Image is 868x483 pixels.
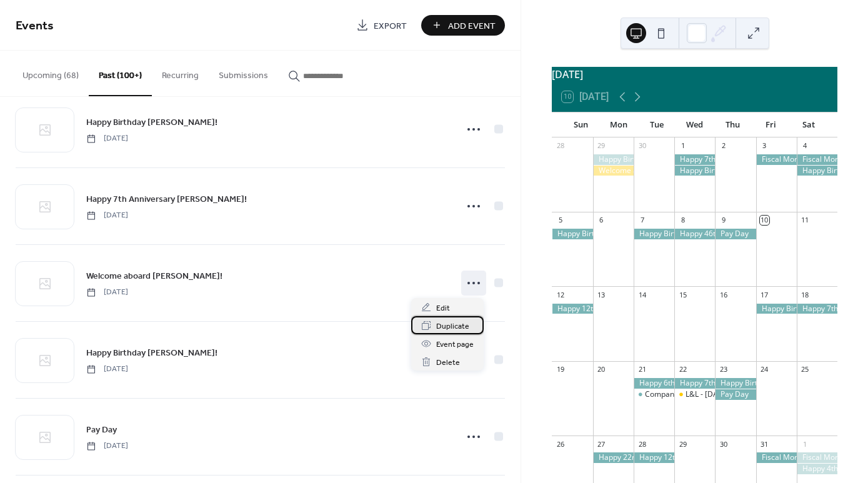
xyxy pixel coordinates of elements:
[678,216,687,225] div: 8
[760,216,769,225] div: 10
[556,290,565,299] div: 12
[552,304,592,314] div: Happy 12th Anniversary Craig Momose!
[760,365,769,374] div: 24
[678,365,687,374] div: 22
[374,19,407,32] span: Export
[637,439,647,449] div: 28
[436,338,474,351] span: Event page
[600,112,638,137] div: Mon
[436,302,450,315] span: Edit
[801,290,810,299] div: 18
[634,452,674,463] div: Happy 12th Anniversary Ashton Prifer!
[86,346,217,360] a: Happy Birthday [PERSON_NAME]!
[797,154,837,165] div: Fiscal Month 1 Starts
[674,154,715,165] div: Happy 7th Anniversary Nick Szeredai!
[86,192,247,206] a: Happy 7th Anniversary [PERSON_NAME]!
[760,290,769,299] div: 17
[86,287,128,298] span: [DATE]
[152,51,209,95] button: Recurring
[556,141,565,151] div: 28
[347,15,416,36] a: Export
[593,166,634,176] div: Welcome aboard Mike Smolick!
[209,51,278,95] button: Submissions
[562,112,600,137] div: Sun
[593,154,634,165] div: Happy Birthday Brandon Rodriguez!
[556,365,565,374] div: 19
[678,290,687,299] div: 15
[634,229,674,239] div: Happy Birthday Bryer Eshbach!
[436,320,469,333] span: Duplicate
[593,452,634,463] div: Happy 22nd Anniversary Jamie Lorah!
[597,439,606,449] div: 27
[674,166,715,176] div: Happy Birthday Dan McBrien!
[637,290,647,299] div: 14
[789,112,827,137] div: Sat
[676,112,714,137] div: Wed
[637,216,647,225] div: 7
[16,14,54,38] span: Events
[86,116,217,129] span: Happy Birthday [PERSON_NAME]!
[678,439,687,449] div: 29
[86,424,117,437] span: Pay Day
[760,141,769,151] div: 3
[86,133,128,144] span: [DATE]
[637,141,647,151] div: 30
[89,51,152,96] button: Past (100+)
[421,15,505,36] button: Add Event
[714,112,752,137] div: Thu
[719,365,728,374] div: 23
[637,365,647,374] div: 21
[797,464,837,474] div: Happy 4th Anniversary Timothy Keller!
[552,229,592,239] div: Happy Birthday Joe Nanni!
[556,439,565,449] div: 26
[756,304,797,314] div: Happy Birthday Dave Eidle!
[801,365,810,374] div: 25
[801,439,810,449] div: 1
[86,210,128,221] span: [DATE]
[797,452,837,463] div: Fiscal Month 2 Starts
[597,290,606,299] div: 13
[634,378,674,389] div: Happy 6th Anniversary Sydney Jernigan!
[715,229,756,239] div: Pay Day
[634,389,674,400] div: Company Huddle
[719,290,728,299] div: 16
[552,67,837,82] div: [DATE]
[645,389,705,400] div: Company Huddle
[801,216,810,225] div: 11
[436,356,460,369] span: Delete
[756,154,797,165] div: Fiscal Month 12 Ends
[86,270,222,283] span: Welcome aboard [PERSON_NAME]!
[556,216,565,225] div: 5
[760,439,769,449] div: 31
[797,304,837,314] div: Happy 7th Anniversary David Kresley!
[86,269,222,283] a: Welcome aboard [PERSON_NAME]!
[597,216,606,225] div: 6
[86,347,217,360] span: Happy Birthday [PERSON_NAME]!
[448,19,496,32] span: Add Event
[678,141,687,151] div: 1
[674,378,715,389] div: Happy 7th Anniversary Wendell Yoder!
[715,389,756,400] div: Pay Day
[597,365,606,374] div: 20
[715,378,756,389] div: Happy Birthday Jamie Lorah!
[86,193,247,206] span: Happy 7th Anniversary [PERSON_NAME]!
[674,389,715,400] div: L&L - October 22 - Gasification for Volume Reduction
[801,141,810,151] div: 4
[86,364,128,375] span: [DATE]
[86,441,128,452] span: [DATE]
[597,141,606,151] div: 29
[756,452,797,463] div: Fiscal Month 1 Ends
[797,166,837,176] div: Happy Birthday Paul Spiegel!
[86,115,217,129] a: Happy Birthday [PERSON_NAME]!
[86,422,117,437] a: Pay Day
[12,51,89,95] button: Upcoming (68)
[719,216,728,225] div: 9
[638,112,676,137] div: Tue
[674,229,715,239] div: Happy 46th Anniversary Donna Noll!
[752,112,790,137] div: Fri
[719,439,728,449] div: 30
[719,141,728,151] div: 2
